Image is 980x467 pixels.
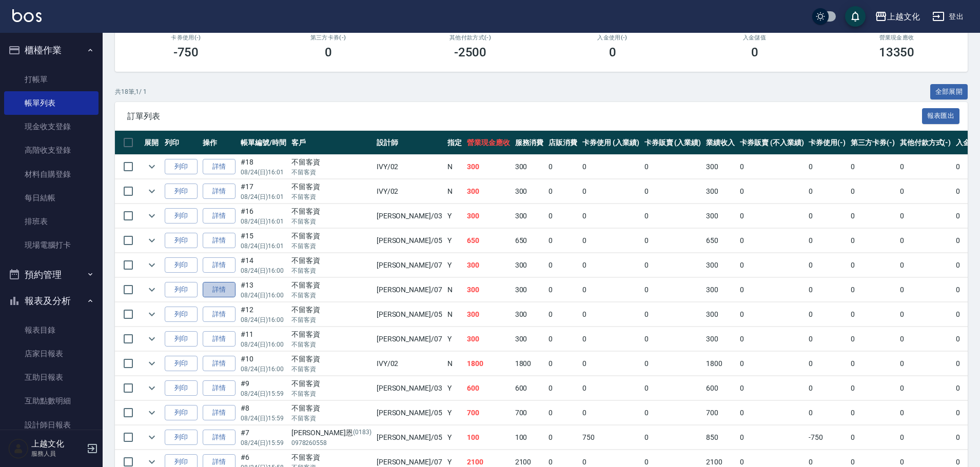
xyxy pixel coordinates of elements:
[144,430,160,445] button: expand row
[291,255,371,266] div: 不留客資
[703,179,737,204] td: 300
[115,87,147,96] p: 共 18 筆, 1 / 1
[291,354,371,364] div: 不留客資
[374,179,445,204] td: IVY /02
[144,208,160,224] button: expand row
[203,159,236,175] a: 詳情
[464,229,513,253] td: 650
[737,352,806,376] td: 0
[325,45,332,59] h3: 0
[241,192,286,201] p: 08/24 (日) 16:01
[751,45,758,59] h3: 0
[374,204,445,228] td: [PERSON_NAME] /03
[513,352,546,376] td: 1800
[513,401,546,425] td: 700
[291,428,371,438] div: [PERSON_NAME]恩
[848,302,897,327] td: 0
[454,45,487,59] h3: -2500
[580,253,642,277] td: 0
[291,217,371,226] p: 不留客資
[238,302,289,327] td: #12
[127,34,245,41] h2: 卡券使用(-)
[165,208,198,224] button: 列印
[445,253,464,277] td: Y
[806,204,848,228] td: 0
[642,376,704,400] td: 0
[291,403,371,414] div: 不留客資
[464,302,513,327] td: 300
[513,376,546,400] td: 600
[806,179,848,204] td: 0
[871,6,924,27] button: 上越文化
[806,376,848,400] td: 0
[703,401,737,425] td: 700
[4,68,99,91] a: 打帳單
[897,204,954,228] td: 0
[737,376,806,400] td: 0
[203,257,236,273] a: 詳情
[165,331,198,347] button: 列印
[144,405,160,420] button: expand row
[238,204,289,228] td: #16
[238,376,289,400] td: #9
[374,229,445,253] td: [PERSON_NAME] /05
[291,206,371,217] div: 不留客資
[291,280,371,291] div: 不留客資
[897,131,954,155] th: 其他付款方式(-)
[289,131,374,155] th: 客戶
[848,425,897,450] td: 0
[806,253,848,277] td: 0
[445,376,464,400] td: Y
[238,425,289,450] td: #7
[445,155,464,179] td: N
[845,6,866,27] button: save
[144,184,160,199] button: expand row
[241,291,286,300] p: 08/24 (日) 16:00
[930,84,968,100] button: 全部展開
[513,327,546,351] td: 300
[374,425,445,450] td: [PERSON_NAME] /05
[445,179,464,204] td: N
[703,302,737,327] td: 300
[241,414,286,423] p: 08/24 (日) 15:59
[848,278,897,302] td: 0
[238,155,289,179] td: #18
[703,327,737,351] td: 300
[238,253,289,277] td: #14
[12,9,42,22] img: Logo
[464,204,513,228] td: 300
[291,157,371,168] div: 不留客資
[374,253,445,277] td: [PERSON_NAME] /07
[4,342,99,366] a: 店家日報表
[165,282,198,298] button: 列印
[897,376,954,400] td: 0
[4,115,99,138] a: 現金收支登錄
[737,155,806,179] td: 0
[291,231,371,241] div: 不留客資
[642,278,704,302] td: 0
[642,229,704,253] td: 0
[241,315,286,324] p: 08/24 (日) 16:00
[291,266,371,275] p: 不留客資
[374,401,445,425] td: [PERSON_NAME] /05
[848,327,897,351] td: 0
[897,179,954,204] td: 0
[291,389,371,398] p: 不留客資
[165,159,198,175] button: 列印
[513,302,546,327] td: 300
[464,253,513,277] td: 300
[445,302,464,327] td: N
[737,327,806,351] td: 0
[173,45,199,59] h3: -750
[838,34,955,41] h2: 營業現金應收
[411,34,529,41] h2: 其他付款方式(-)
[464,425,513,450] td: 100
[203,356,236,372] a: 詳情
[241,340,286,349] p: 08/24 (日) 16:00
[737,401,806,425] td: 0
[165,405,198,421] button: 列印
[922,111,960,120] a: 報表匯出
[464,376,513,400] td: 600
[580,302,642,327] td: 0
[580,155,642,179] td: 0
